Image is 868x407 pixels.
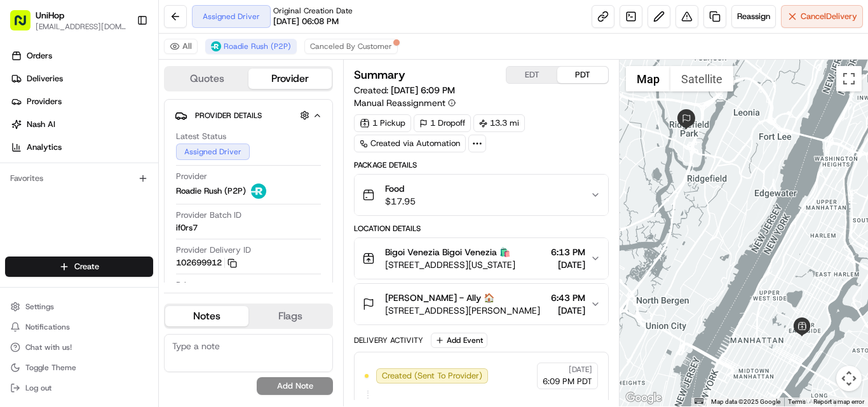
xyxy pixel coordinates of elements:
[355,238,608,279] button: Bigoi Venezia Bigoi Venezia 🛍️[STREET_ADDRESS][US_STATE]6:13 PM[DATE]
[205,39,297,54] button: Roadie Rush (P2P)
[197,163,231,178] button: See all
[354,135,466,152] a: Created via Automation
[176,279,195,291] span: Price
[112,197,139,207] span: [DATE]
[13,51,231,71] p: Welcome 👋
[176,222,198,234] span: if0rs7
[8,244,102,267] a: 📗Knowledge Base
[731,5,776,28] button: Reassign
[5,69,158,89] a: Deliveries
[195,110,262,121] span: Provider Details
[126,281,154,290] span: Pylon
[781,5,863,28] button: CancelDelivery
[25,302,54,312] span: Settings
[176,185,246,197] span: Roadie Rush (P2P)
[355,284,608,324] button: [PERSON_NAME] - Ally 🏠[STREET_ADDRESS][PERSON_NAME]6:43 PM[DATE]
[569,364,592,375] span: [DATE]
[5,46,158,66] a: Orders
[273,6,353,16] span: Original Creation Date
[74,261,99,272] span: Create
[385,258,515,271] span: [STREET_ADDRESS][US_STATE]
[711,398,780,405] span: Map data ©2025 Google
[39,197,103,207] span: [PERSON_NAME]
[813,398,864,405] a: Report a map error
[836,366,862,391] button: Map camera controls
[5,5,132,36] button: UniHop[EMAIL_ADDRESS][DOMAIN_NAME]
[385,291,494,304] span: [PERSON_NAME] - Ally 🏠
[25,250,97,262] span: Knowledge Base
[13,121,36,144] img: 1736555255976-a54dd68f-1ca7-489b-9aae-adbdc363a1c4
[354,97,445,109] span: Manual Reassignment
[164,39,198,54] button: All
[5,257,153,277] button: Create
[737,11,770,22] span: Reassign
[27,119,55,130] span: Nash AI
[105,197,110,207] span: •
[27,121,50,144] img: 8016278978528_b943e370aa5ada12b00a_72.png
[13,165,85,175] div: Past conversations
[801,11,857,22] span: Cancel Delivery
[25,363,76,373] span: Toggle Theme
[354,84,455,97] span: Created:
[102,244,209,267] a: 💻API Documentation
[36,9,64,22] button: UniHop
[391,84,455,96] span: [DATE] 6:09 PM
[25,342,72,352] span: Chat with us!
[354,160,609,170] div: Package Details
[176,257,237,269] button: 102699912
[5,379,153,397] button: Log out
[354,114,411,132] div: 1 Pickup
[176,210,241,221] span: Provider Batch ID
[5,91,158,112] a: Providers
[5,338,153,356] button: Chat with us!
[25,322,70,332] span: Notifications
[354,97,456,109] button: Manual Reassignment
[25,383,51,393] span: Log out
[251,183,266,199] img: roadie-logo-v2.jpg
[176,244,251,256] span: Provider Delivery ID
[382,370,482,382] span: Created (Sent To Provider)
[36,22,126,32] button: [EMAIL_ADDRESS][DOMAIN_NAME]
[551,246,585,258] span: 6:13 PM
[33,82,210,95] input: Clear
[695,398,703,404] button: Keyboard shortcuts
[623,390,665,406] a: Open this area in Google Maps (opens a new window)
[27,73,63,84] span: Deliveries
[224,41,291,51] span: Roadie Rush (P2P)
[5,318,153,336] button: Notifications
[551,291,585,304] span: 6:43 PM
[216,125,231,140] button: Start new chat
[120,250,204,262] span: API Documentation
[304,39,398,54] button: Canceled By Customer
[385,304,540,317] span: [STREET_ADDRESS][PERSON_NAME]
[557,67,608,83] button: PDT
[626,66,670,91] button: Show street map
[90,280,154,290] a: Powered byPylon
[354,224,609,234] div: Location Details
[551,258,585,271] span: [DATE]
[273,16,339,27] span: [DATE] 06:08 PM
[27,50,52,62] span: Orders
[5,168,153,189] div: Favorites
[25,197,36,208] img: 1736555255976-a54dd68f-1ca7-489b-9aae-adbdc363a1c4
[385,195,416,208] span: $17.95
[165,69,248,89] button: Quotes
[385,246,510,258] span: Bigoi Venezia Bigoi Venezia 🛍️
[107,251,118,261] div: 💻
[788,398,806,405] a: Terms (opens in new tab)
[5,298,153,316] button: Settings
[836,66,862,91] button: Toggle fullscreen view
[355,175,608,215] button: Food$17.95
[543,376,592,387] span: 6:09 PM PDT
[506,67,557,83] button: EDT
[13,251,23,261] div: 📗
[175,105,322,126] button: Provider Details
[431,333,487,348] button: Add Event
[13,13,38,38] img: Nash
[165,306,248,326] button: Notes
[385,182,416,195] span: Food
[57,134,175,144] div: We're available if you need us!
